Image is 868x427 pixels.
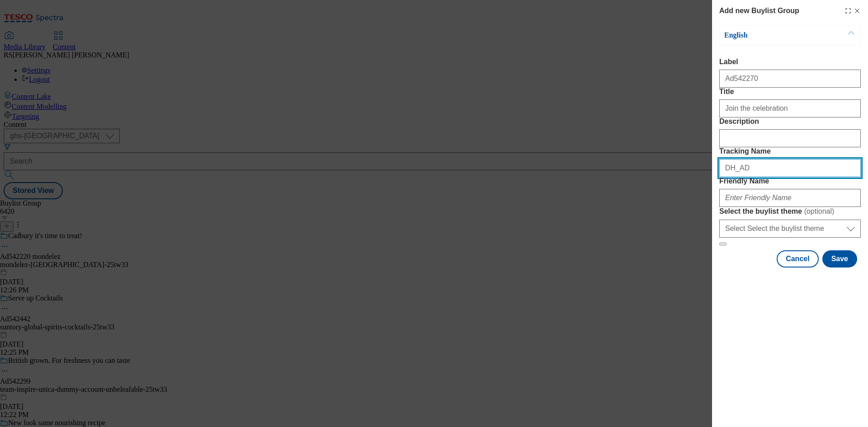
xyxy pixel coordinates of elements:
[804,207,835,215] span: ( optional )
[777,250,818,267] button: Cancel
[719,117,861,126] label: Description
[719,5,799,16] h4: Add new Buylist Group
[719,58,861,66] label: Label
[719,129,861,147] input: Enter Description
[719,189,861,207] input: Enter Friendly Name
[719,88,861,96] label: Title
[822,250,857,267] button: Save
[724,31,819,40] p: English
[719,159,861,177] input: Enter Tracking Name
[719,99,861,117] input: Enter Title
[719,207,861,216] label: Select the buylist theme
[719,147,861,155] label: Tracking Name
[719,177,861,185] label: Friendly Name
[719,70,861,88] input: Enter Label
